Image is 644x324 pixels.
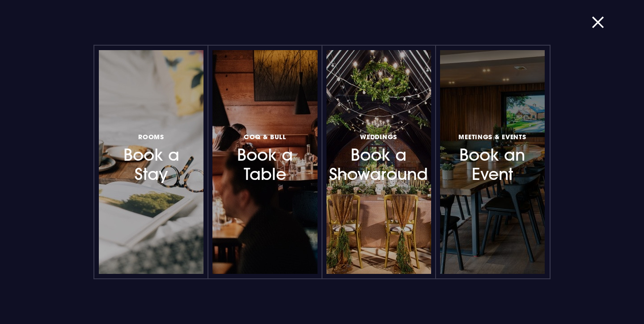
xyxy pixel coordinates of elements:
a: RoomsBook a Stay [99,50,203,274]
a: WeddingsBook a Showaround [326,50,431,274]
span: Meetings & Events [458,132,526,141]
h3: Book a Table [228,131,302,184]
span: Rooms [138,132,164,141]
a: Coq & BullBook a Table [212,50,317,274]
span: Coq & Bull [244,132,286,141]
h3: Book a Showaround [342,131,416,184]
span: Weddings [360,132,397,141]
a: Meetings & EventsBook an Event [440,50,545,274]
h3: Book a Stay [114,131,188,184]
h3: Book an Event [455,131,530,184]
